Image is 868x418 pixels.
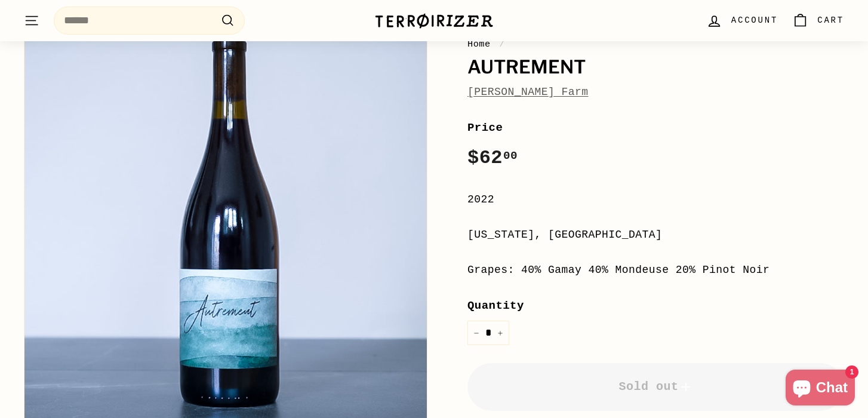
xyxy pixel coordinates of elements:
[618,380,692,394] span: Sold out
[782,370,858,408] inbox-online-store-chat: Shopify online store chat
[467,37,844,51] nav: breadcrumbs
[731,14,778,27] span: Account
[467,57,844,78] h1: Autrement
[503,149,518,162] sup: 00
[817,14,844,27] span: Cart
[467,147,518,169] span: $62
[467,262,844,279] div: Grapes: 40% Gamay 40% Mondeuse 20% Pinot Noir
[785,3,851,38] a: Cart
[467,191,844,208] div: 2022
[699,3,785,38] a: Account
[467,321,485,345] button: Reduce item quantity by one
[467,363,844,411] button: Sold out
[491,321,509,345] button: Increase item quantity by one
[467,321,509,345] input: quantity
[467,226,844,244] div: [US_STATE], [GEOGRAPHIC_DATA]
[496,39,508,50] span: /
[467,119,844,137] label: Price
[467,297,844,315] label: Quantity
[467,86,589,98] a: [PERSON_NAME] Farm
[467,39,491,50] a: Home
